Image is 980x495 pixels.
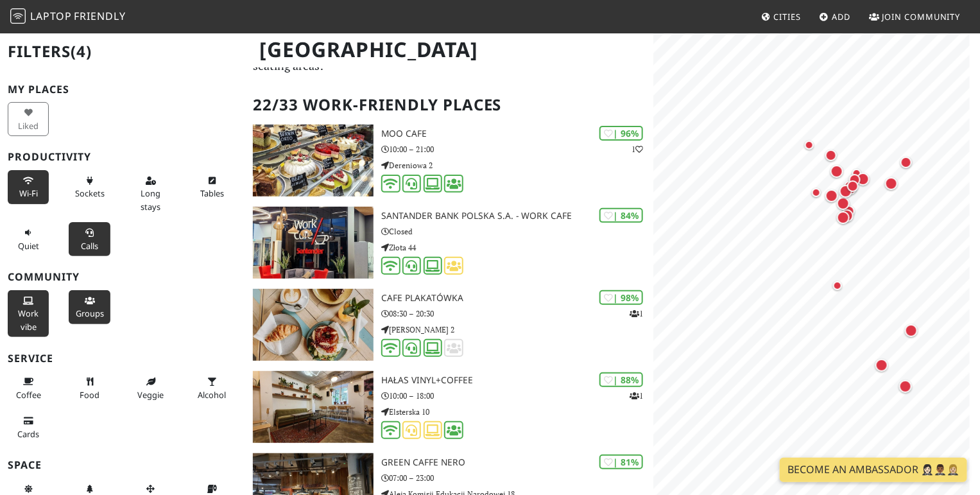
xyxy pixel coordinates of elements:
h2: 22/33 Work-Friendly Places [253,85,646,125]
a: HAŁAS Vinyl+Coffee | 88% 1 HAŁAS Vinyl+Coffee 10:00 – 18:00 Elsterska 10 [245,371,653,443]
div: | 98% [599,290,643,305]
h3: Productivity [8,151,237,163]
div: Map marker [833,281,848,297]
h3: Santander Bank Polska S.A. - Work Cafe [381,211,653,221]
p: Złota 44 [381,241,653,254]
p: Dereniowa 2 [381,159,653,171]
a: Cities [756,5,806,28]
h3: HAŁAS Vinyl+Coffee [381,375,653,386]
span: Laptop [30,9,72,23]
p: 10:00 – 18:00 [381,390,653,402]
p: Closed [381,225,653,238]
p: 10:00 – 21:00 [381,143,653,155]
p: 1 [630,390,643,402]
h3: My Places [8,83,237,96]
button: Sockets [69,170,110,204]
img: MOO cafe [253,125,374,196]
h2: Filters [8,32,237,71]
span: Stable Wi-Fi [19,187,38,199]
span: People working [18,308,39,332]
p: Elsterska 10 [381,406,653,418]
div: Map marker [812,188,827,204]
span: Join Community [882,11,961,22]
img: LaptopFriendly [10,8,26,24]
span: Credit cards [17,428,39,440]
div: Map marker [849,174,866,191]
button: Wi-Fi [8,170,49,204]
a: LaptopFriendly LaptopFriendly [10,6,126,28]
div: | 81% [599,455,643,469]
a: Cafe Plakatówka | 98% 1 Cafe Plakatówka 08:30 – 20:30 [PERSON_NAME] 2 [245,289,653,361]
div: Map marker [885,177,903,195]
button: Groups [69,290,110,324]
a: Join Community [864,5,966,28]
div: | 96% [599,126,643,141]
p: 08:30 – 20:30 [381,308,653,320]
span: Food [80,389,99,401]
button: Coffee [8,371,49,405]
a: Add [814,5,856,28]
img: Santander Bank Polska S.A. - Work Cafe [253,207,374,279]
div: Map marker [805,141,820,156]
button: Long stays [130,170,171,217]
span: Long stays [141,187,161,212]
span: Work-friendly tables [200,187,224,199]
a: Become an Ambassador 🤵🏻‍♀️🤵🏾‍♂️🤵🏼‍♀️ [780,458,967,482]
span: Add [832,11,851,22]
span: Alcohol [198,389,226,401]
p: [PERSON_NAME] 2 [381,324,653,336]
h3: Cafe Plakatówka [381,293,653,304]
div: Map marker [825,150,842,166]
span: Quiet [18,240,39,252]
h3: MOO cafe [381,128,653,139]
div: | 84% [599,208,643,223]
span: Coffee [16,389,41,401]
button: Veggie [130,371,171,405]
div: Map marker [830,165,848,183]
a: Santander Bank Polska S.A. - Work Cafe | 84% Santander Bank Polska S.A. - Work Cafe Closed Złota 44 [245,207,653,279]
p: 07:00 – 23:00 [381,472,653,484]
a: MOO cafe | 96% 1 MOO cafe 10:00 – 21:00 Dereniowa 2 [245,125,653,196]
span: Video/audio calls [81,240,98,252]
div: Map marker [900,157,917,173]
span: Power sockets [75,187,105,199]
h3: Space [8,459,237,471]
div: | 88% [599,372,643,387]
h1: [GEOGRAPHIC_DATA] [249,32,651,67]
span: Veggie [138,389,164,401]
h3: Green Caffe Nero [381,457,653,468]
button: Quiet [8,222,49,256]
button: Alcohol [191,371,232,405]
div: Map marker [847,180,864,197]
span: (4) [71,40,92,62]
h3: Service [8,352,237,365]
div: Map marker [839,185,857,203]
p: 1 [632,143,643,155]
div: Map marker [825,189,843,207]
button: Calls [69,222,110,256]
div: Map marker [852,169,868,184]
button: Tables [191,170,232,204]
div: Map marker [875,359,893,377]
button: Cards [8,410,49,444]
h3: Community [8,271,237,283]
div: Map marker [905,324,923,342]
img: HAŁAS Vinyl+Coffee [253,371,374,443]
button: Work vibe [8,290,49,337]
div: Map marker [837,197,855,215]
span: Group tables [76,308,104,319]
button: Food [69,371,110,405]
span: Friendly [74,9,125,23]
img: Cafe Plakatówka [253,289,374,361]
p: 1 [630,308,643,320]
div: Map marker [857,173,875,191]
div: Map marker [837,211,855,229]
div: Map marker [899,380,917,398]
span: Cities [774,11,801,22]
